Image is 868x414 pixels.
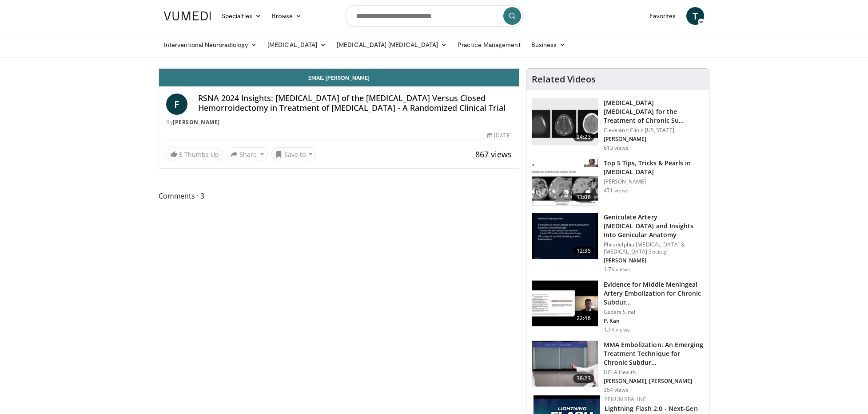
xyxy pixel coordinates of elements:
[475,149,512,160] span: 867 views
[686,7,704,25] a: T
[487,132,511,140] div: [DATE]
[604,178,704,185] p: [PERSON_NAME]
[573,133,594,141] span: 24:23
[604,257,704,264] p: [PERSON_NAME]
[173,118,220,126] a: [PERSON_NAME]
[198,94,512,113] h4: RSNA 2024 Insights: [MEDICAL_DATA] of the [MEDICAL_DATA] Versus Closed Hemorroidectomy in Treatme...
[604,266,630,273] p: 1.7K views
[166,118,512,126] div: By
[604,309,704,316] p: Cedars Sinai
[604,280,704,307] h3: Evidence for Middle Meningeal Artery Embolization for Chronic Subdur…
[267,7,307,25] a: Browse
[159,190,519,202] span: Comments 3
[573,374,594,383] span: 38:23
[227,147,268,161] button: Share
[604,159,704,176] h3: Top 5 Tips, Tricks & Pearls in [MEDICAL_DATA]
[604,326,630,333] p: 1.1K views
[604,241,704,255] p: Philadelphia [MEDICAL_DATA] & [MEDICAL_DATA] Society
[345,5,523,27] input: Search topics, interventions
[573,314,594,323] span: 22:46
[452,36,526,54] a: Practice Management
[532,159,704,206] a: 13:06 Top 5 Tips, Tricks & Pearls in [MEDICAL_DATA] [PERSON_NAME] 471 views
[604,369,704,376] p: UCLA Health
[532,213,704,273] a: 12:35 Geniculate Artery [MEDICAL_DATA] and Insights Into Genicular Anatomy Philadelphia [MEDICAL_...
[644,7,681,25] a: Favorites
[216,7,267,25] a: Specialties
[573,193,594,202] span: 13:06
[526,36,571,54] a: Business
[532,74,596,85] h4: Related Videos
[166,94,187,115] a: F
[604,317,704,324] p: P. Kan
[532,280,704,333] a: 22:46 Evidence for Middle Meningeal Artery Embolization for Chronic Subdur… Cedars Sinai P. Kan 1...
[604,136,704,143] p: [PERSON_NAME]
[532,281,598,327] img: 13311615-811f-411b-abb9-798e807d72d4.150x105_q85_crop-smart_upscale.jpg
[604,127,704,134] p: Cleveland Clinic [US_STATE]
[604,387,629,394] p: 354 views
[604,213,704,239] h3: Geniculate Artery [MEDICAL_DATA] and Insights Into Genicular Anatomy
[532,341,598,387] img: 6a8b347c-63cd-4f6a-bd59-8649ef1555dc.150x105_q85_crop-smart_upscale.jpg
[532,213,598,259] img: 14765255-5e53-4ea1-a55d-e7f6a9a54f47.150x105_q85_crop-smart_upscale.jpg
[532,98,704,152] a: 24:23 [MEDICAL_DATA] [MEDICAL_DATA] for the Treatment of Chronic Su… Cleveland Clinic [US_STATE] ...
[331,36,452,54] a: [MEDICAL_DATA] [MEDICAL_DATA]
[262,36,331,54] a: [MEDICAL_DATA]
[166,148,223,161] a: 5 Thumbs Up
[164,12,211,20] img: VuMedi Logo
[179,150,183,159] span: 5
[573,246,594,255] span: 12:35
[604,340,704,367] h3: MMA Embolization: An Emerging Treatment Technique for Chronic Subdur…
[532,340,704,394] a: 38:23 MMA Embolization: An Emerging Treatment Technique for Chronic Subdur… UCLA Health [PERSON_N...
[604,98,704,125] h3: [MEDICAL_DATA] [MEDICAL_DATA] for the Treatment of Chronic Su…
[532,99,598,145] img: 63821d75-5c38-4ca7-bb29-ce8e35b17261.150x105_q85_crop-smart_upscale.jpg
[159,36,262,54] a: Interventional Neuroradiology
[605,395,648,403] a: Penumbra, Inc.
[604,187,629,194] p: 471 views
[604,378,704,385] p: [PERSON_NAME], [PERSON_NAME]
[159,69,519,86] a: Email [PERSON_NAME]
[532,159,598,205] img: e176b5fd-2514-4f19-8c7e-b3d0060df837.150x105_q85_crop-smart_upscale.jpg
[271,147,317,161] button: Save to
[604,145,629,152] p: 613 views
